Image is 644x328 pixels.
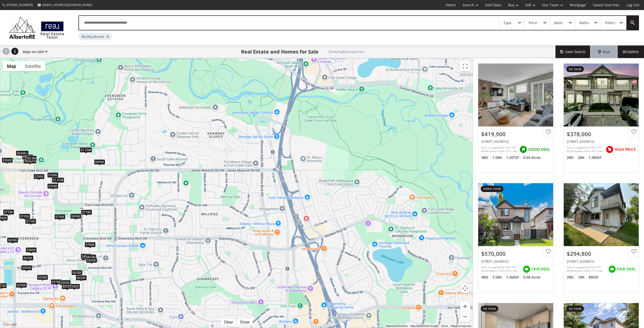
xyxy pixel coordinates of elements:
[23,158,36,163] div: $450K+
[506,155,522,160] span: 1,207 SF
[567,155,577,160] span: 2 BD
[85,242,96,247] div: $780K
[567,259,636,264] div: 8 Everridge Square SW #106, Calgary, AB T2Y5J7
[16,283,27,288] div: $295K
[16,150,29,156] div: $640K+
[523,275,541,280] span: 0.08 Acres
[47,172,58,178] div: $789K
[605,145,615,155] img: rating icon
[567,275,577,280] span: 2 BD
[589,275,598,280] span: 805 SF
[615,147,636,152] span: HIGH PRICE
[21,265,32,270] div: $555K
[598,49,610,54] span: Map
[580,21,589,25] div: Baths
[567,146,603,153] div: Data is supplied by Pillar 9™ MLS® System. Pillar 9™ is the owner of the copyright in its MLS® Sy...
[558,178,644,298] a: $294,800[STREET_ADDRESS]Data is supplied by Pillar 9™ MLS® System. Pillar 9™ is the owner of the ...
[223,320,234,324] div: Clear
[460,61,470,71] button: Toggle fullscreen view
[567,250,636,258] div: $294,800
[62,284,73,289] div: $570K
[451,324,471,327] a: Report a map error
[589,155,601,160] span: 1,080 SF
[503,21,511,25] div: Type
[25,218,36,224] div: $770K
[558,58,644,178] a: 3d tour$378,000[STREET_ADDRESS]Data is supplied by Pillar 9™ MLS® System. Pillar 9™ is the owner ...
[81,254,92,259] div: $425K
[76,275,87,280] div: $625K
[578,155,587,160] span: 2 BA
[441,324,448,327] a: Terms
[492,275,505,280] span: 3.5 BA
[460,312,470,322] button: Zoom out
[481,275,491,280] span: 4 BD
[567,139,636,144] div: 230 Eversyde Boulevard SW #2203, Calgary, AB T2Y 0J4
[605,21,615,25] div: Filters
[460,301,470,311] button: Zoom in
[60,280,71,285] div: $569K
[3,61,20,71] button: Show street map
[7,15,67,40] img: Logo
[481,130,550,138] div: $419,900
[26,155,37,161] div: $2.3M
[70,214,81,219] div: $699K
[3,209,14,214] div: $735K
[473,58,558,178] a: $419,900[STREET_ADDRESS]Data is supplied by Pillar 9™ MLS® System. Pillar 9™ is the owner of the ...
[2,321,18,328] a: Open this area in Google Maps (opens a new window)
[529,21,537,25] div: Price
[94,159,105,165] div: $899K
[492,155,505,160] span: 1.5 BA
[528,147,550,152] span: GOOD DEAL
[411,324,438,327] span: Map data ©2025 Google
[81,209,92,215] div: $778K
[47,183,58,189] div: $769K
[7,237,18,243] div: $659K
[521,264,532,274] img: rating icon
[26,247,37,252] div: $580K
[6,3,33,7] span: [PHONE_NUMBER]
[607,264,617,274] img: rating icon
[52,177,64,182] div: $1.07M
[481,259,550,264] div: 176 Eversyde Circle SW, Calgary, AB T2Y 4T4
[71,270,83,275] div: $635K
[51,279,62,284] div: $378K
[37,275,48,280] div: $539K
[86,258,97,263] div: $420K
[623,49,639,54] span: Gallery
[239,320,251,324] div: Draw
[481,265,520,273] div: Data is supplied by Pillar 9™ MLS® System. Pillar 9™ is the owner of the copyright in its MLS® Sy...
[481,250,550,258] div: $570,000
[473,178,558,298] a: video tour$570,000[STREET_ADDRESS]Data is supplied by Pillar 9™ MLS® System. Pillar 9™ is the own...
[555,45,591,58] button: Save Search
[221,320,236,324] div: Click to clear.
[481,155,491,160] span: 3 BD
[81,255,92,260] div: $420K
[78,33,112,40] div: My Map Bounds
[460,283,470,293] button: Map camera controls
[2,157,13,163] div: $350K
[237,320,253,324] div: Click to draw.
[617,266,636,272] span: FAIR DEAL
[20,45,48,58] div: Days on site
[481,139,550,144] div: 114 Everstone Place SW, Calgary, AB T2Y 4H9
[617,45,644,58] div: Gallery
[22,255,33,261] div: $630K
[532,266,550,272] span: FAIR DEAL
[329,50,365,54] h2: Showing 83 properties
[523,155,541,160] span: 0.04 Acres
[567,265,606,273] div: Data is supplied by Pillar 9™ MLS® System. Pillar 9™ is the owner of the copyright in its MLS® Sy...
[481,146,517,153] div: Data is supplied by Pillar 9™ MLS® System. Pillar 9™ is the owner of the copyright in its MLS® Sy...
[578,275,587,280] span: 1 BA
[85,254,96,259] div: $415K
[2,321,18,328] img: Google
[54,214,65,219] div: $750K
[33,174,45,179] div: $785K
[506,275,522,280] span: 1,368 SF
[241,48,318,55] h1: Real Estate and Homes for Sale
[386,324,408,328] button: Keyboard shortcuts
[19,213,30,219] div: $735K
[591,45,617,58] div: Map
[35,0,95,10] a: [EMAIL_ADDRESS][DOMAIN_NAME]
[567,130,636,138] div: $378,000
[80,147,92,152] div: $1.25M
